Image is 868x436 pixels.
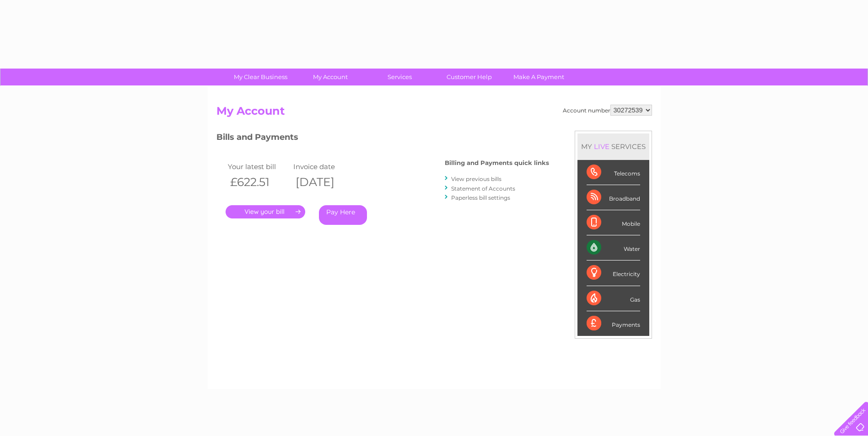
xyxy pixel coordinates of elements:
[216,131,549,147] h3: Bills and Payments
[587,185,640,210] div: Broadband
[223,69,298,85] a: My Clear Business
[587,286,640,311] div: Gas
[501,69,577,85] a: Make A Payment
[226,205,305,218] a: .
[431,69,507,85] a: Customer Help
[291,160,357,173] td: Invoice date
[216,105,652,122] h2: My Account
[451,194,510,201] a: Paperless bill settings
[445,160,549,166] h4: Billing and Payments quick links
[563,105,652,116] div: Account number
[587,210,640,235] div: Mobile
[226,160,291,173] td: Your latest bill
[587,235,640,261] div: Water
[292,69,368,85] a: My Account
[451,185,515,192] a: Statement of Accounts
[451,175,501,182] a: View previous bills
[319,205,367,225] a: Pay Here
[587,160,640,185] div: Telecoms
[587,261,640,286] div: Electricity
[592,142,611,151] div: LIVE
[291,173,357,191] th: [DATE]
[362,69,437,85] a: Services
[587,311,640,336] div: Payments
[577,133,649,160] div: MY SERVICES
[226,173,291,191] th: £622.51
